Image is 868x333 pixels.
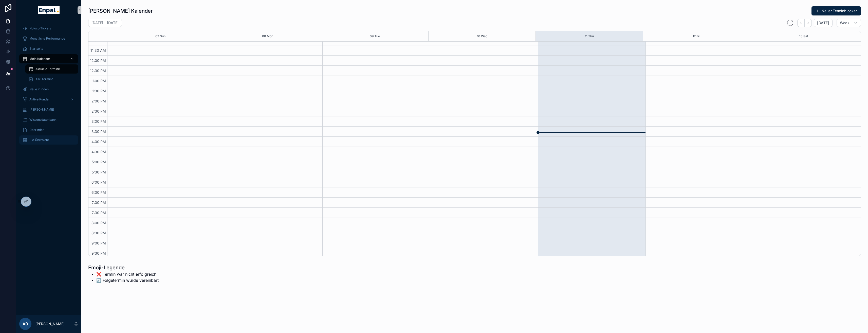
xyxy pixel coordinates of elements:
[35,321,65,326] p: [PERSON_NAME]
[29,47,43,51] span: Startseite
[35,77,53,81] span: Alle Termine
[96,277,159,283] li: 🔄️ Folgetermin wurde vereinbart
[29,138,49,142] span: PM Übersicht
[19,44,78,53] a: Startseite
[29,128,44,132] span: Über mich
[19,24,78,33] a: Noloco Tickets
[29,118,57,122] span: Wissensdatenbank
[814,19,832,27] button: [DATE]
[90,200,107,205] span: 7:00 PM
[90,160,107,164] span: 5:00 PM
[90,109,107,113] span: 2:30 PM
[38,6,59,14] img: App logo
[90,221,107,225] span: 8:00 PM
[693,31,700,41] button: 12 Fri
[29,108,54,112] span: [PERSON_NAME]
[90,241,107,245] span: 9:00 PM
[155,31,165,41] button: 07 Sun
[23,321,28,327] span: AB
[837,19,861,27] button: Week
[90,129,107,134] span: 3:30 PM
[585,31,594,41] button: 11 Thu
[19,85,78,94] a: Neue Kunden
[19,34,78,43] a: Monatliche Performance
[805,19,812,27] button: Next
[90,150,107,154] span: 4:30 PM
[817,21,829,25] span: [DATE]
[799,31,808,41] button: 13 Sat
[90,139,107,144] span: 4:00 PM
[19,95,78,104] a: Aktive Kunden
[90,211,107,215] span: 7:30 PM
[90,119,107,124] span: 3:00 PM
[96,271,159,277] li: ❌ Termin war nicht erfolgreich
[19,115,78,124] a: Wissensdatenbank
[90,170,107,174] span: 5:30 PM
[19,135,78,145] a: PM Übersicht
[797,19,805,27] button: Back
[88,264,159,271] h1: Emoji-Legende
[29,26,51,30] span: Noloco Tickets
[35,67,60,71] span: Aktuelle Termine
[89,38,107,42] span: 11:00 AM
[91,20,119,25] h2: [DATE] – [DATE]
[840,21,849,25] span: Week
[90,99,107,103] span: 2:00 PM
[25,75,78,84] a: Alle Termine
[25,64,78,74] a: Aktuelle Termine
[88,7,153,14] h1: [PERSON_NAME] Kalender
[262,31,273,41] button: 08 Mon
[29,57,50,61] span: Mein Kalender
[89,48,107,52] span: 11:30 AM
[29,87,49,91] span: Neue Kunden
[29,97,50,101] span: Aktive Kunden
[811,6,861,15] button: Neuer Terminblocker
[29,37,65,41] span: Monatliche Performance
[89,58,107,63] span: 12:00 PM
[90,231,107,235] span: 8:30 PM
[19,105,78,114] a: [PERSON_NAME]
[91,89,107,93] span: 1:30 PM
[477,31,487,41] button: 10 Wed
[90,190,107,195] span: 6:30 PM
[90,251,107,255] span: 9:30 PM
[19,125,78,134] a: Über mich
[16,20,81,151] div: scrollable content
[370,31,380,41] button: 09 Tue
[90,180,107,184] span: 6:00 PM
[19,54,78,63] a: Mein Kalender
[89,68,107,73] span: 12:30 PM
[91,79,107,83] span: 1:00 PM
